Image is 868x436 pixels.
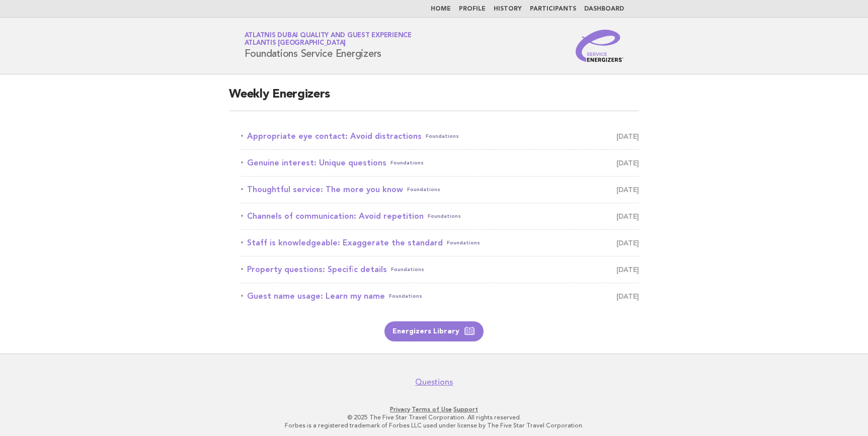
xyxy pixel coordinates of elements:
[494,6,522,12] a: History
[453,406,478,413] a: Support
[229,86,639,111] h2: Weekly Energizers
[390,156,424,170] span: Foundations
[241,263,639,277] a: Property questions: Specific detailsFoundations [DATE]
[245,32,412,46] a: Atlatnis Dubai Quality and Guest ExperienceAtlantis [GEOGRAPHIC_DATA]
[616,156,639,170] span: [DATE]
[241,183,639,197] a: Thoughtful service: The more you knowFoundations [DATE]
[616,209,639,223] span: [DATE]
[616,289,639,303] span: [DATE]
[241,209,639,223] a: Channels of communication: Avoid repetitionFoundations [DATE]
[390,406,410,413] a: Privacy
[431,6,451,12] a: Home
[245,40,346,47] span: Atlantis [GEOGRAPHIC_DATA]
[616,129,639,143] span: [DATE]
[459,6,486,12] a: Profile
[389,289,422,303] span: Foundations
[616,236,639,250] span: [DATE]
[241,289,639,303] a: Guest name usage: Learn my nameFoundations [DATE]
[241,156,639,170] a: Genuine interest: Unique questionsFoundations [DATE]
[126,421,742,429] p: Forbes is a registered trademark of Forbes LLC used under license by The Five Star Travel Corpora...
[241,236,639,250] a: Staff is knowledgeable: Exaggerate the standardFoundations [DATE]
[616,263,639,277] span: [DATE]
[412,406,452,413] a: Terms of Use
[447,236,480,250] span: Foundations
[530,6,576,12] a: Participants
[245,33,412,59] h1: Foundations Service Energizers
[426,129,459,143] span: Foundations
[391,263,424,277] span: Foundations
[428,209,461,223] span: Foundations
[241,129,639,143] a: Appropriate eye contact: Avoid distractionsFoundations [DATE]
[126,405,742,413] p: · ·
[407,183,440,197] span: Foundations
[576,30,624,62] img: Service Energizers
[616,183,639,197] span: [DATE]
[126,413,742,421] p: © 2025 The Five Star Travel Corporation. All rights reserved.
[415,377,453,387] a: Questions
[384,321,484,341] a: Energizers Library
[584,6,624,12] a: Dashboard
